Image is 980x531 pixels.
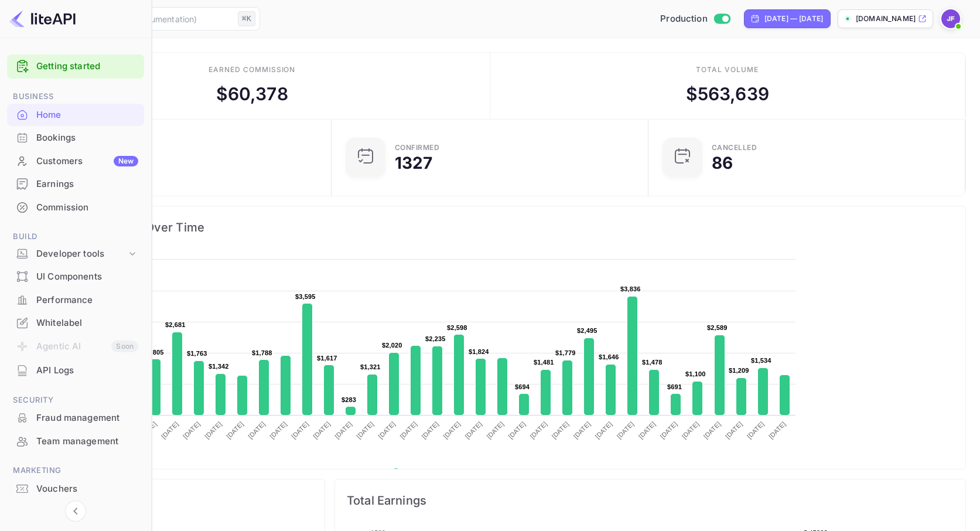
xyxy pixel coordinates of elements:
span: Marketing [7,464,144,477]
text: [DATE] [333,420,353,440]
span: Security [7,394,144,407]
p: [DOMAIN_NAME] [856,13,916,24]
a: Performance [7,289,144,311]
div: Performance [36,294,138,307]
text: [DATE] [529,420,549,440]
a: CustomersNew [7,150,144,172]
text: [DATE] [355,420,375,440]
div: Team management [36,435,138,448]
a: UI Components [7,265,144,287]
div: 86 [712,155,733,171]
text: [DATE] [724,420,744,440]
text: $1,478 [642,359,663,366]
a: Whitelabel [7,312,144,333]
text: $1,617 [317,355,337,362]
text: [DATE] [594,420,614,440]
div: Switch to Sandbox mode [655,12,735,26]
a: API Logs [7,359,144,381]
text: [DATE] [746,420,766,440]
button: Collapse navigation [65,501,86,522]
div: Developer tools [7,244,144,264]
text: $1,209 [729,367,749,374]
div: Fraud management [36,411,138,425]
span: Commission Growth Over Time [26,218,954,237]
img: Jenny Frimer [941,9,960,28]
div: Bookings [7,127,144,149]
text: [DATE] [203,420,223,440]
div: API Logs [7,359,144,382]
div: Customers [36,155,138,168]
div: Confirmed [395,144,440,151]
div: Bookings [36,131,138,145]
text: [DATE] [312,420,332,440]
text: [DATE] [420,420,440,440]
div: Total volume [696,64,759,75]
text: [DATE] [681,420,701,440]
div: $ 563,639 [686,81,769,107]
text: $1,481 [534,359,554,366]
div: CANCELLED [712,144,757,151]
a: Earnings [7,173,144,195]
text: $1,534 [751,357,771,364]
div: New [114,156,138,166]
text: [DATE] [551,420,571,440]
span: Total Earnings [347,491,954,510]
text: [DATE] [442,420,462,440]
a: Fraud management [7,407,144,428]
text: $1,646 [599,353,619,360]
text: $691 [667,383,682,390]
text: [DATE] [290,420,310,440]
text: $2,020 [382,342,402,349]
div: 1327 [395,155,433,171]
text: $694 [515,383,530,390]
div: Earned commission [209,64,295,75]
div: Fraud management [7,407,144,430]
text: $1,342 [209,363,229,370]
text: [DATE] [398,420,418,440]
text: $3,595 [295,293,316,300]
div: Commission [36,201,138,215]
text: $1,763 [187,350,207,357]
text: [DATE] [507,420,527,440]
div: Earnings [7,173,144,196]
a: Commission [7,196,144,218]
text: [DATE] [659,420,679,440]
text: [DATE] [485,420,505,440]
text: [DATE] [616,420,636,440]
div: Performance [7,289,144,312]
div: UI Components [7,265,144,288]
div: Commission [7,196,144,219]
text: $1,779 [555,349,576,356]
text: $2,589 [707,324,728,331]
div: Whitelabel [7,312,144,335]
text: [DATE] [225,420,245,440]
text: $2,495 [577,327,597,334]
text: [DATE] [160,420,180,440]
text: [DATE] [572,420,592,440]
text: $1,100 [685,370,706,377]
span: Business [7,90,144,103]
a: Team management [7,430,144,452]
div: ⌘K [238,11,255,26]
div: CustomersNew [7,150,144,173]
span: Weekly volume [26,491,313,510]
div: Vouchers [7,478,144,501]
div: Vouchers [36,482,138,496]
div: Whitelabel [36,316,138,330]
div: Team management [7,430,144,453]
a: Home [7,104,144,125]
div: Developer tools [36,247,127,261]
text: [DATE] [268,420,288,440]
text: [DATE] [767,420,787,440]
text: $3,836 [620,285,641,292]
text: $283 [342,396,356,403]
div: Earnings [36,178,138,191]
text: $1,788 [252,349,272,356]
div: $ 60,378 [216,81,288,107]
a: Bookings [7,127,144,148]
text: $1,321 [360,363,381,370]
div: Home [36,108,138,122]
text: $1,805 [144,349,164,356]
text: [DATE] [463,420,483,440]
span: Build [7,230,144,243]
